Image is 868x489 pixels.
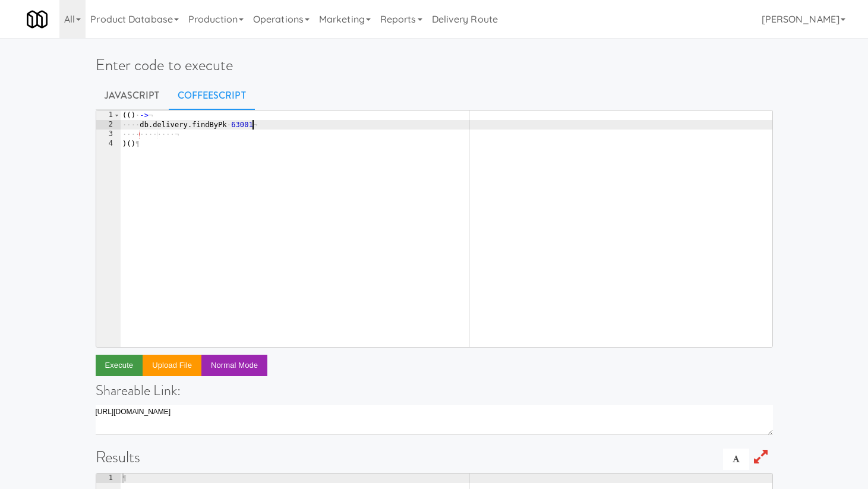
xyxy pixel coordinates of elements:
[96,120,121,130] div: 2
[143,355,201,376] button: Upload file
[96,81,169,111] a: Javascript
[96,383,773,398] h4: Shareable Link:
[27,9,48,30] img: Micromart
[96,56,773,74] h1: Enter code to execute
[96,405,773,435] textarea: [URL][DOMAIN_NAME]
[96,130,121,139] div: 3
[96,139,121,149] div: 4
[96,474,121,483] div: 1
[96,355,143,376] button: Execute
[201,355,267,376] button: Normal Mode
[96,111,121,120] div: 1
[96,449,773,466] h1: Results
[169,81,255,111] a: CoffeeScript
